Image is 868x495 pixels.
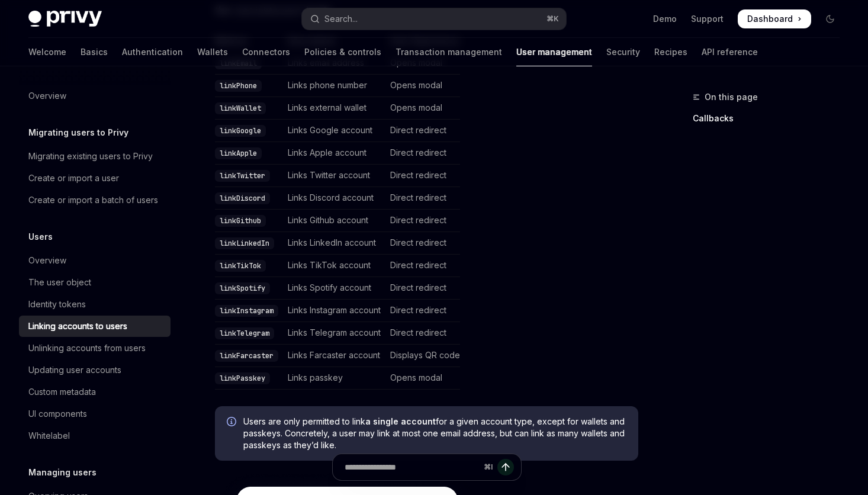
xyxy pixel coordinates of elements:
[365,416,436,426] strong: a single account
[385,75,460,97] td: Opens modal
[283,300,385,322] td: Links Instagram account
[28,193,158,207] div: Create or import a batch of users
[81,38,108,66] a: Basics
[396,38,502,66] a: Transaction management
[516,38,592,66] a: User management
[19,381,171,403] a: Custom metadata
[747,13,793,25] span: Dashboard
[693,109,849,128] a: Callbacks
[497,459,514,475] button: Send message
[653,13,677,25] a: Demo
[19,85,171,107] a: Overview
[691,13,724,25] a: Support
[385,165,460,187] td: Direct redirect
[28,253,66,268] div: Overview
[28,363,121,377] div: Updating user accounts
[283,322,385,345] td: Links Telegram account
[385,300,460,322] td: Direct redirect
[821,9,840,28] button: Toggle dark mode
[302,8,566,30] button: Open search
[19,250,171,271] a: Overview
[215,372,270,384] code: linkPasskey
[702,38,758,66] a: API reference
[28,429,70,443] div: Whitelabel
[28,89,66,103] div: Overview
[654,38,687,66] a: Recipes
[304,38,381,66] a: Policies & controls
[19,403,171,425] a: UI components
[283,277,385,300] td: Links Spotify account
[283,142,385,165] td: Links Apple account
[19,168,171,189] a: Create or import a user
[215,237,274,249] code: linkLinkedIn
[705,90,758,104] span: On this page
[283,187,385,210] td: Links Discord account
[385,187,460,210] td: Direct redirect
[385,232,460,255] td: Direct redirect
[546,14,559,24] span: ⌘ K
[28,465,97,480] h5: Managing users
[19,359,171,381] a: Updating user accounts
[28,38,66,66] a: Welcome
[242,38,290,66] a: Connectors
[385,277,460,300] td: Direct redirect
[28,11,102,27] img: dark logo
[215,147,262,159] code: linkApple
[606,38,640,66] a: Security
[215,170,270,182] code: linkTwitter
[28,319,127,333] div: Linking accounts to users
[122,38,183,66] a: Authentication
[28,297,86,311] div: Identity tokens
[385,142,460,165] td: Direct redirect
[283,255,385,277] td: Links TikTok account
[283,120,385,142] td: Links Google account
[28,171,119,185] div: Create or import a user
[28,385,96,399] div: Custom metadata
[385,255,460,277] td: Direct redirect
[283,232,385,255] td: Links LinkedIn account
[28,149,153,163] div: Migrating existing users to Privy
[215,327,274,339] code: linkTelegram
[283,75,385,97] td: Links phone number
[215,215,266,227] code: linkGithub
[283,210,385,232] td: Links Github account
[385,367,460,390] td: Opens modal
[19,146,171,167] a: Migrating existing users to Privy
[385,345,460,367] td: Displays QR code
[215,282,270,294] code: linkSpotify
[215,305,278,317] code: linkInstagram
[215,192,270,204] code: linkDiscord
[28,126,128,140] h5: Migrating users to Privy
[19,189,171,211] a: Create or import a batch of users
[215,260,266,272] code: linkTikTok
[215,80,262,92] code: linkPhone
[215,102,266,114] code: linkWallet
[324,12,358,26] div: Search...
[385,120,460,142] td: Direct redirect
[215,350,278,362] code: linkFarcaster
[385,322,460,345] td: Direct redirect
[28,407,87,421] div: UI components
[19,272,171,293] a: The user object
[28,230,53,244] h5: Users
[345,454,479,480] input: Ask a question...
[28,341,146,355] div: Unlinking accounts from users
[28,275,91,290] div: The user object
[283,367,385,390] td: Links passkey
[283,165,385,187] td: Links Twitter account
[19,425,171,446] a: Whitelabel
[283,345,385,367] td: Links Farcaster account
[197,38,228,66] a: Wallets
[227,417,239,429] svg: Info
[19,294,171,315] a: Identity tokens
[19,316,171,337] a: Linking accounts to users
[19,337,171,359] a: Unlinking accounts from users
[385,97,460,120] td: Opens modal
[385,210,460,232] td: Direct redirect
[283,97,385,120] td: Links external wallet
[738,9,811,28] a: Dashboard
[215,125,266,137] code: linkGoogle
[243,416,626,451] span: Users are only permitted to link for a given account type, except for wallets and passkeys. Concr...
